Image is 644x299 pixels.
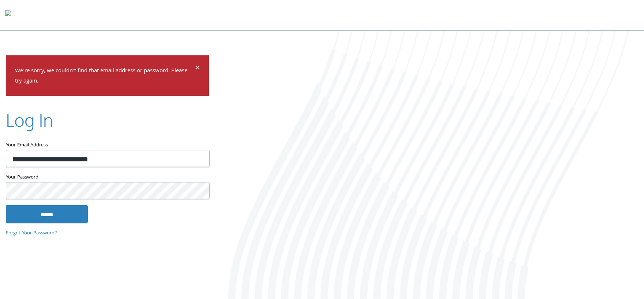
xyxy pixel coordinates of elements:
img: todyl-logo-dark.svg [5,8,11,22]
a: Forgot Your Password? [6,229,57,237]
label: Your Password [6,173,209,182]
button: Dismiss alert [195,64,200,73]
p: We're sorry, we couldn't find that email address or password. Please try again. [15,66,194,87]
h2: Log In [6,108,53,132]
span: × [195,61,200,76]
